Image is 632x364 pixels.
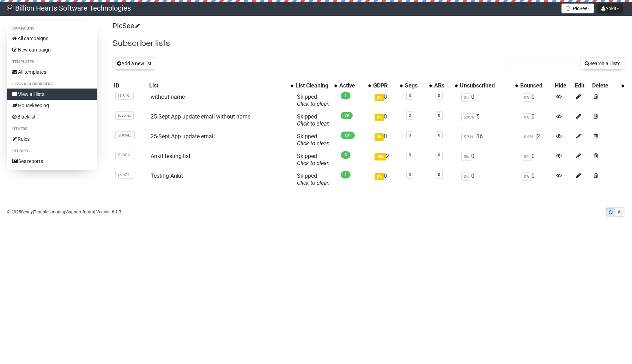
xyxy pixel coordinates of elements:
a: View all lists [7,89,97,100]
div: Edit [575,82,589,89]
span: Skipped [297,172,330,186]
span: 0% [461,153,471,161]
span: 1 [341,92,351,99]
button: Add a new list [113,57,156,69]
th: Bounced: No sort applied, sorting is disabled [519,81,553,91]
h2: Subscriber lists [113,37,625,50]
a: 0 [438,113,440,118]
span: 0.68% [522,133,537,141]
span: SOuwD.. [115,131,135,139]
td: 0 [372,130,403,150]
td: 0 [458,170,519,189]
td: 0 [458,91,519,110]
span: 0% [461,172,471,181]
a: 0 [409,153,411,157]
li: Others [7,125,97,133]
span: yxmZ9.. [115,171,134,179]
a: 0 [409,113,411,118]
span: 0% [461,93,471,102]
a: 25-Sept App update email without name [151,113,250,120]
a: See reports [7,156,97,167]
p: © 2025 | | | Version 6.1.3 [7,208,121,216]
th: Segs: No sort applied, activate to apply an ascending sort [403,81,433,91]
a: Click to clean [297,160,330,166]
td: 0 [458,150,519,170]
span: 0% [375,94,384,101]
th: Hide: No sort applied, sorting is disabled [553,81,573,91]
div: Bounced [520,82,552,89]
a: Ankit testing list [151,153,190,159]
a: Housekeeping [7,100,97,111]
div: Delete [592,82,618,89]
span: LC8JS.. [115,92,134,100]
a: 0 [409,93,411,98]
a: PicSee [113,22,139,30]
a: Click to clean [297,120,330,127]
li: Lists & subscribers [7,80,97,89]
a: 0 [438,172,440,177]
a: All templates [7,66,97,78]
span: 5.95% [461,113,476,121]
span: 1 [341,171,351,178]
a: Support forum [66,210,94,214]
img: effe5b2fa787bc607dbd7d713549ef12 [7,5,13,11]
a: 25-Sept App update email [151,133,215,140]
td: 0 [372,91,403,110]
td: 0 [519,110,553,130]
th: Active: No sort applied, activate to apply an ascending sort [338,81,372,91]
li: Campaigns [7,24,97,33]
span: 0% [375,114,384,121]
a: 0 [438,93,440,98]
th: List Cleaning: No sort applied, activate to apply an ascending sort [294,81,338,91]
li: Reports [7,147,97,156]
td: 16 [458,130,519,150]
a: Sendy [21,210,33,214]
span: Qa0QN.. [115,151,135,159]
span: 0% [375,133,384,141]
a: All campaigns [7,33,97,44]
span: 0% [522,113,531,121]
span: 40% [375,153,386,160]
div: List Cleaning [296,82,331,89]
a: Click to clean [297,101,330,107]
a: without name [151,93,185,100]
span: 0% [375,173,384,180]
a: 0 [438,133,440,138]
th: GDPR: No sort applied, activate to apply an ascending sort [372,81,403,91]
div: Hide [555,82,572,89]
td: 0 [519,150,553,170]
span: tosom.. [115,111,134,120]
a: Click to clean [297,180,330,186]
button: PicSee [561,4,594,13]
div: Unsubscribed [460,82,512,89]
a: Rules [7,133,97,145]
td: 0 [519,170,553,189]
a: New campaign [7,44,97,55]
span: Skipped [297,153,330,166]
span: Skipped [297,133,330,147]
a: 0 [409,133,411,138]
div: Active [339,82,365,89]
th: ID: No sort applied, sorting is disabled [113,81,148,91]
div: Segs [405,82,426,89]
span: 0% [522,172,531,181]
a: Testing Ankit [151,172,183,179]
td: 0 [372,110,403,130]
span: 5 [341,151,351,159]
div: ARs [434,82,451,89]
a: Blacklist [7,111,97,122]
div: List [149,82,287,89]
button: Ankit [597,4,623,13]
th: ARs: No sort applied, activate to apply an ascending sort [433,81,458,91]
img: 1.png [565,5,571,11]
a: 0 [438,153,440,157]
span: 291 [341,132,355,139]
span: Skipped [297,93,330,107]
th: List: No sort applied, activate to apply an ascending sort [148,81,294,91]
td: 0 [519,91,553,110]
button: Search all lists [580,57,625,69]
td: 2 [519,130,553,150]
span: 5.21% [461,133,476,141]
td: 5 [458,110,519,130]
span: 0% [522,153,531,161]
